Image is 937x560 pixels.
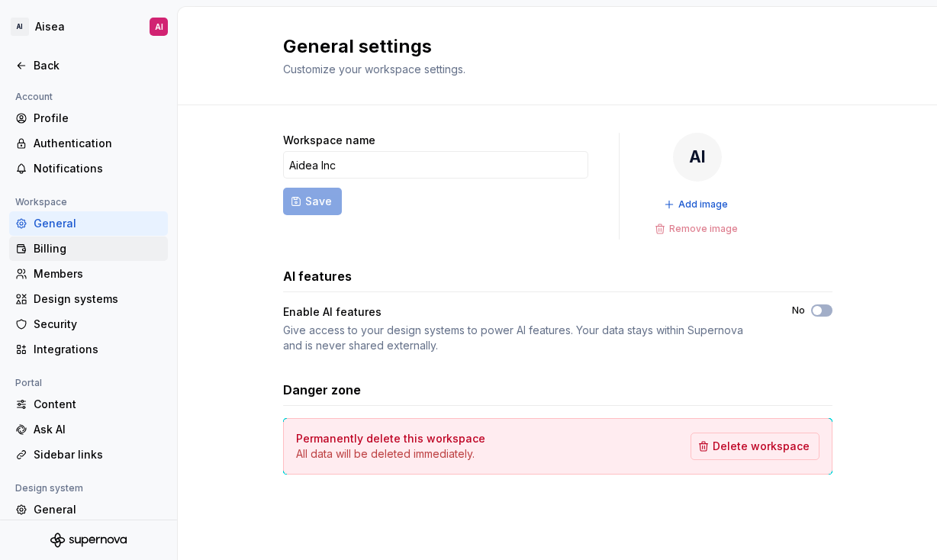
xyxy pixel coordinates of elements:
[691,433,819,460] button: Delete workspace
[283,133,375,148] label: Workspace name
[283,267,352,285] h3: AI features
[34,161,162,176] div: Notifications
[9,417,168,442] a: Ask AI
[50,533,127,548] svg: Supernova Logo
[34,266,162,282] div: Members
[35,19,65,34] div: Aisea
[296,446,485,462] p: All data will be deleted immediately.
[34,422,162,437] div: Ask AI
[34,342,162,357] div: Integrations
[678,198,728,211] span: Add image
[283,381,361,399] h3: Danger zone
[296,431,485,446] h4: Permanently delete this workspace
[283,304,765,320] div: Enable AI features
[34,111,162,126] div: Profile
[9,53,168,78] a: Back
[11,18,29,36] div: AI
[9,156,168,181] a: Notifications
[9,374,48,392] div: Portal
[34,136,162,151] div: Authentication
[9,312,168,336] a: Security
[34,397,162,412] div: Content
[9,287,168,311] a: Design systems
[34,216,162,231] div: General
[9,479,89,497] div: Design system
[9,211,168,236] a: General
[3,10,174,43] button: AIAiseaAI
[34,317,162,332] div: Security
[9,443,168,467] a: Sidebar links
[9,497,168,522] a: General
[9,262,168,286] a: Members
[659,194,735,215] button: Add image
[713,439,810,454] span: Delete workspace
[9,88,59,106] div: Account
[34,241,162,256] div: Billing
[34,447,162,462] div: Sidebar links
[283,34,465,59] h2: General settings
[34,58,162,73] div: Back
[9,392,168,417] a: Content
[792,304,805,317] label: No
[9,337,168,362] a: Integrations
[673,133,722,182] div: AI
[283,323,765,353] div: Give access to your design systems to power AI features. Your data stays within Supernova and is ...
[283,63,465,76] span: Customize your workspace settings.
[9,193,73,211] div: Workspace
[9,237,168,261] a: Billing
[9,106,168,130] a: Profile
[34,291,162,307] div: Design systems
[155,21,163,33] div: AI
[9,131,168,156] a: Authentication
[34,502,162,517] div: General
